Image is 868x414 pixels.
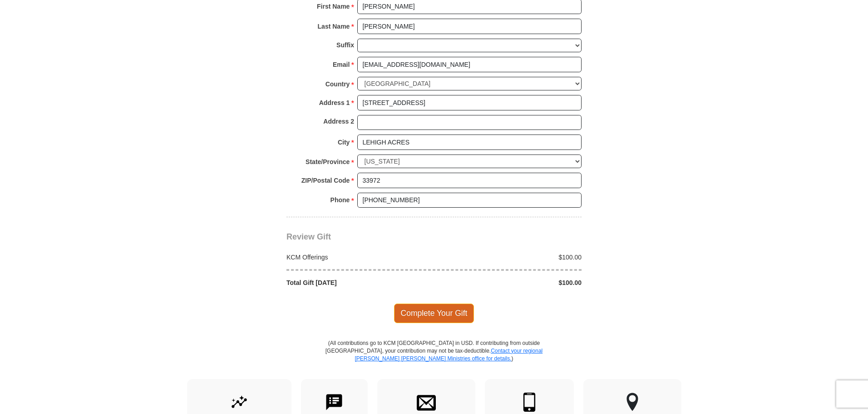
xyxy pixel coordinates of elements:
div: $100.00 [434,278,587,287]
span: Review Gift [286,232,331,241]
strong: Email [333,58,350,71]
div: KCM Offerings [282,253,434,262]
strong: Address 2 [323,115,354,128]
img: other-region [626,393,639,412]
strong: Suffix [336,39,354,51]
p: (All contributions go to KCM [GEOGRAPHIC_DATA] in USD. If contributing from outside [GEOGRAPHIC_D... [325,339,543,379]
strong: Country [325,78,350,90]
img: give-by-stock.svg [230,393,249,412]
strong: Phone [330,194,350,206]
strong: State/Province [306,155,350,168]
strong: Address 1 [319,96,350,109]
strong: ZIP/Postal Code [301,174,350,187]
img: text-to-give.svg [325,393,344,412]
strong: City [338,136,350,149]
span: Complete Your Gift [394,304,474,323]
strong: Last Name [318,20,350,33]
div: Total Gift [DATE] [282,278,434,287]
a: Contact your regional [PERSON_NAME] [PERSON_NAME] Ministries office for details. [355,348,542,362]
img: mobile.svg [520,393,539,412]
img: envelope.svg [417,393,436,412]
div: $100.00 [434,253,587,262]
